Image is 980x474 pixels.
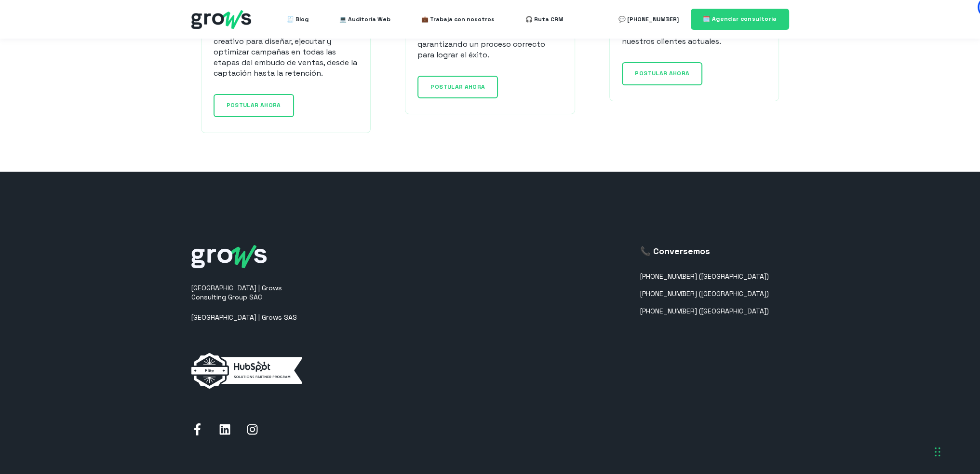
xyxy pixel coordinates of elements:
iframe: Chat Widget [807,351,980,474]
a: 💬 [PHONE_NUMBER] [618,10,679,29]
h3: 📞 Conversemos [640,245,769,257]
a: [PHONE_NUMBER] ([GEOGRAPHIC_DATA]) [640,307,769,315]
a: 💼 Trabaja con nosotros [421,10,495,29]
a: [PHONE_NUMBER] ([GEOGRAPHIC_DATA]) [640,272,769,281]
img: grows-white_1 [191,245,267,268]
div: Widget de chat [807,351,980,474]
div: Arrastrar [935,437,940,466]
a: 💻 Auditoría Web [339,10,390,29]
a: POSTULAR AHORA [417,76,498,98]
a: 🎧 Ruta CRM [525,10,564,29]
img: elite-horizontal-white [191,353,302,389]
a: 🧾 Blog [287,10,309,29]
a: POSTULAR AHORA [622,62,702,85]
span: POSTULAR AHORA [635,69,689,77]
span: POSTULAR AHORA [227,101,281,109]
a: POSTULAR AHORA [214,94,294,117]
a: [PHONE_NUMBER] ([GEOGRAPHIC_DATA]) [640,290,769,298]
img: grows - hubspot [191,10,251,29]
p: [GEOGRAPHIC_DATA] | Grows SAS [191,313,312,322]
p: [GEOGRAPHIC_DATA] | Grows Consulting Group SAC [191,284,312,302]
a: 🗓️ Agendar consultoría [691,9,789,29]
span: 🗓️ Agendar consultoría [703,15,777,23]
span: POSTULAR AHORA [430,83,485,91]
